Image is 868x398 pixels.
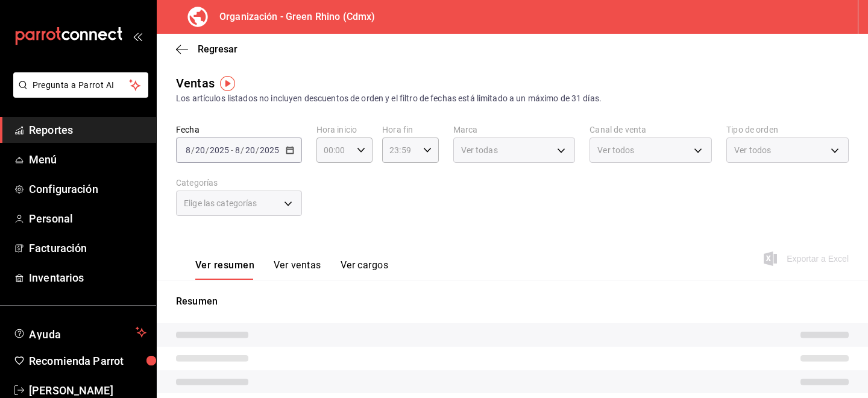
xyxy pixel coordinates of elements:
input: ---- [209,145,230,155]
input: -- [185,145,191,155]
label: Categorías [176,178,302,187]
span: / [206,145,209,155]
label: Marca [453,125,576,134]
span: Ver todos [597,144,634,156]
img: Tooltip marker [220,76,235,91]
input: -- [234,145,241,155]
label: Tipo de orden [726,125,849,134]
button: Pregunta a Parrot AI [13,72,148,98]
button: Ver resumen [195,259,254,280]
span: Configuración [29,181,146,197]
span: Ver todas [461,144,498,156]
div: Los artículos listados no incluyen descuentos de orden y el filtro de fechas está limitado a un m... [176,92,849,105]
span: Pregunta a Parrot AI [33,79,130,92]
span: Reportes [29,122,146,138]
span: Ver todos [734,144,771,156]
div: navigation tabs [195,259,388,280]
span: Personal [29,210,146,227]
span: Menú [29,151,146,168]
button: open_drawer_menu [133,31,142,41]
a: Pregunta a Parrot AI [8,87,148,100]
span: / [241,145,244,155]
div: Ventas [176,74,215,92]
input: ---- [259,145,280,155]
span: Recomienda Parrot [29,353,146,369]
label: Canal de venta [590,125,712,134]
span: / [256,145,259,155]
button: Ver ventas [274,259,321,280]
span: Ayuda [29,325,131,340]
label: Fecha [176,125,302,134]
button: Regresar [176,43,237,55]
label: Hora inicio [316,125,373,134]
span: / [191,145,195,155]
span: Inventarios [29,270,146,286]
span: Elige las categorías [184,197,257,209]
button: Ver cargos [341,259,389,280]
span: - [231,145,233,155]
span: Regresar [198,43,237,55]
h3: Organización - Green Rhino (Cdmx) [210,10,375,24]
label: Hora fin [382,125,438,134]
input: -- [245,145,256,155]
input: -- [195,145,206,155]
p: Resumen [176,294,849,309]
span: Facturación [29,240,146,256]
